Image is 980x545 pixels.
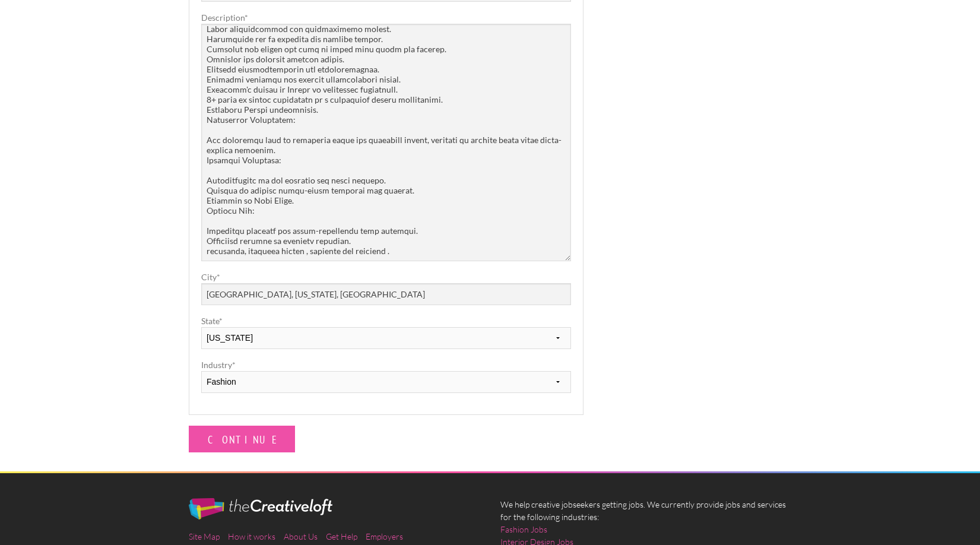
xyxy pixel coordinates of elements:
[284,531,318,541] a: About Us
[201,271,571,283] label: City
[201,359,571,371] label: Industry
[189,531,220,541] a: Site Map
[500,523,547,536] a: Fashion Jobs
[189,426,295,452] input: Continue
[228,531,275,541] a: How it works
[201,315,571,327] label: State
[201,11,571,24] label: Description
[189,498,332,519] img: The Creative Loft
[326,531,357,541] a: Get Help
[366,531,403,541] a: Employers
